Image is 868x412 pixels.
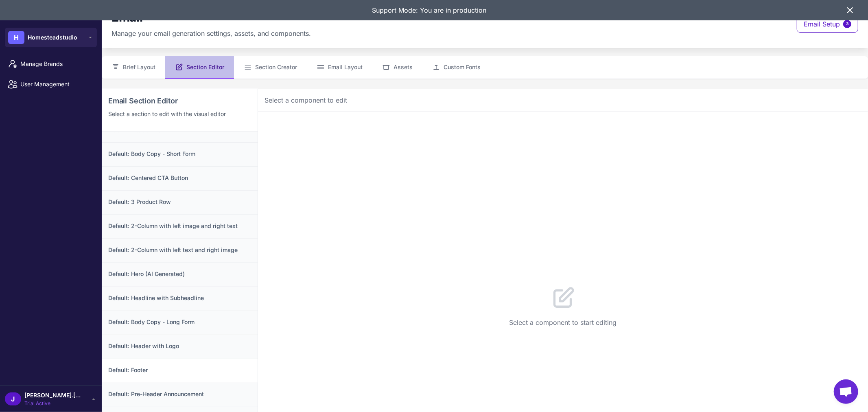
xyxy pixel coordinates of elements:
h3: Default: 2-Column with left text and right image [108,245,251,254]
h3: Default: Header with Logo [108,342,251,351]
p: Select a section to edit with the visual editor [108,110,251,118]
button: Email Setup3 [797,15,858,33]
button: Email Layout [307,56,372,79]
button: Brief Layout [102,56,165,79]
a: Manage Brands [3,55,98,72]
button: Custom Fonts [422,56,490,79]
p: Select a component to start editing [509,318,617,327]
span: Trial Active [24,400,81,407]
a: User Management [3,76,98,93]
span: Homesteadstudio [28,33,77,42]
p: Manage your email generation settings, assets, and components. [112,28,311,38]
button: Section Editor [165,56,234,79]
h3: Default: Centered CTA Button [108,173,251,182]
span: 3 [843,20,851,28]
span: Email Setup [804,19,840,29]
h3: Default: Body Copy - Short Form [108,149,251,158]
button: HHomesteadstudio [5,28,97,47]
h3: Default: Body Copy - Long Form [108,318,251,327]
h3: Default: Hero (AI Generated) [108,270,251,278]
h3: Default: Pre-Header Announcement [108,390,251,399]
span: [PERSON_NAME].[PERSON_NAME] [24,391,81,400]
h3: Default: Headline with Subheadline [108,294,251,302]
h2: Email Section Editor [108,95,251,106]
button: Assets [372,56,422,79]
div: H [8,31,24,44]
div: J [5,392,21,405]
span: User Management [20,80,92,89]
div: Select a component to edit [265,95,861,105]
span: Manage Brands [20,59,92,68]
h3: Default: 3 Product Row [108,197,251,206]
div: Open chat [834,379,858,404]
button: Section Creator [234,56,307,79]
h3: Default: Footer [108,366,251,375]
h3: Default: 2-Column with left image and right text [108,221,251,230]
